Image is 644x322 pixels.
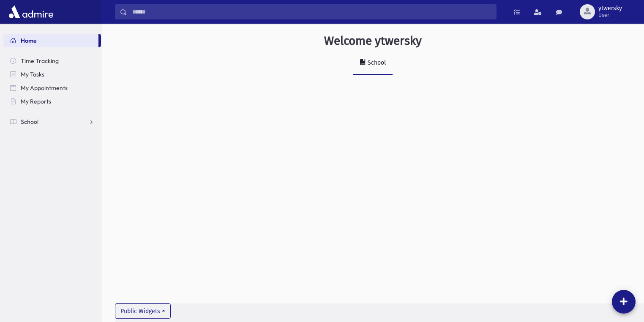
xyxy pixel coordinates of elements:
[324,34,422,48] h3: Welcome ytwersky
[115,303,171,319] button: Public Widgets
[21,118,38,126] span: School
[21,98,51,105] span: My Reports
[7,3,55,20] img: AdmirePro
[3,95,101,108] a: My Reports
[598,5,622,12] span: ytwersky
[21,37,37,44] span: Home
[353,52,393,75] a: School
[3,34,98,47] a: Home
[21,71,44,78] span: My Tasks
[127,4,496,19] input: Search
[3,54,101,68] a: Time Tracking
[21,57,59,65] span: Time Tracking
[3,115,101,128] a: School
[3,81,101,95] a: My Appointments
[3,68,101,81] a: My Tasks
[21,84,68,92] span: My Appointments
[366,59,386,66] div: School
[598,12,622,19] span: User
